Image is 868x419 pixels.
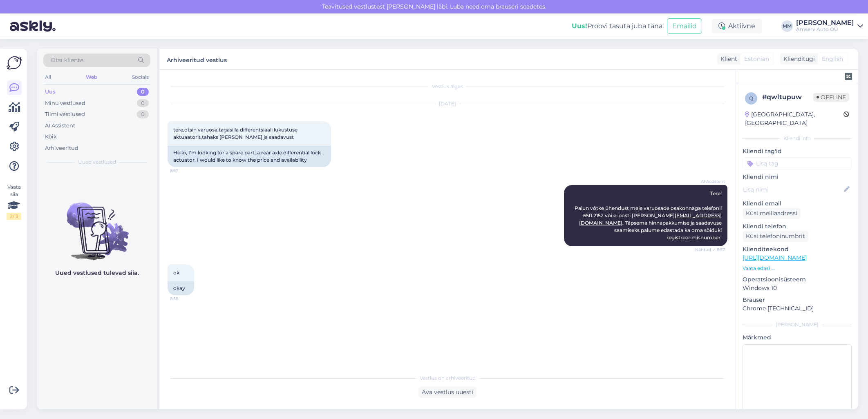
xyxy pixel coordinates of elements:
span: Vestlus on arhiveeritud [420,374,476,382]
div: [GEOGRAPHIC_DATA], [GEOGRAPHIC_DATA] [745,110,843,127]
label: Arhiveeritud vestlus [167,53,227,65]
div: Aktiivne [712,19,762,33]
p: Windows 10 [743,284,852,292]
span: 8:58 [170,296,201,302]
p: Kliendi email [743,199,852,208]
p: Brauser [743,296,852,304]
input: Lisa tag [743,157,852,169]
p: Kliendi tag'id [743,147,852,156]
div: Amserv Auto OÜ [796,26,854,33]
span: Tere! Palun võtke ühendust meie varuosade osakonnaga telefonil 650 2152 või e-posti [PERSON_NAME]... [575,190,723,241]
div: All [43,72,53,82]
span: Offline [813,93,849,102]
div: Web [84,72,99,82]
div: Arhiveeritud [45,144,78,152]
div: 0 [137,99,149,107]
p: Operatsioonisüsteem [743,275,852,284]
div: # qwltupuw [762,92,813,102]
div: [DATE] [168,100,727,107]
div: Kliendi info [743,135,852,142]
div: [PERSON_NAME] [743,321,852,328]
span: Nähtud ✓ 8:57 [694,247,725,253]
span: 8:57 [170,167,201,174]
input: Lisa nimi [743,185,842,194]
div: [PERSON_NAME] [796,20,854,26]
div: Klienditugi [780,55,815,63]
span: Estonian [744,55,769,63]
img: No chats [37,188,157,261]
div: Tiimi vestlused [45,110,85,118]
div: 2 / 3 [7,213,21,220]
div: Vaata siia [7,183,21,220]
p: Kliendi telefon [743,222,852,231]
span: AI Assistent [694,178,725,185]
span: Uued vestlused [78,158,116,166]
button: Emailid [667,18,702,34]
span: English [822,55,843,63]
div: Uus [45,88,56,96]
a: [URL][DOMAIN_NAME] [743,254,807,261]
span: Otsi kliente [51,56,83,65]
div: Küsi meiliaadressi [743,208,801,219]
div: Kõik [45,133,57,141]
p: Märkmed [743,333,852,342]
p: Chrome [TECHNICAL_ID] [743,304,852,313]
div: Hello, I'm looking for a spare part, a rear axle differential lock actuator, I would like to know... [168,146,331,167]
div: MM [781,20,793,32]
img: zendesk [845,73,852,80]
p: Vaata edasi ... [743,265,852,272]
span: tere,otsin varuosa,tagasilla differentsiaali lukustuse aktuaatorit,tahaks [PERSON_NAME] ja saadavust [173,127,299,140]
div: Proovi tasuta juba täna: [572,21,664,31]
div: Küsi telefoninumbrit [743,231,808,242]
a: [PERSON_NAME]Amserv Auto OÜ [796,20,863,33]
div: Klient [717,55,737,63]
span: q [749,95,753,101]
p: Uued vestlused tulevad siia. [55,269,139,277]
b: Uus! [572,22,587,30]
div: 0 [137,110,149,118]
div: AI Assistent [45,122,75,130]
p: Klienditeekond [743,245,852,254]
img: Askly Logo [7,55,22,71]
div: Vestlus algas [168,83,727,90]
div: Minu vestlused [45,99,85,107]
span: ok [173,270,179,276]
div: Socials [130,72,150,82]
div: okay [168,281,194,295]
p: Kliendi nimi [743,173,852,181]
div: Ava vestlus uuesti [418,387,477,398]
div: 0 [137,88,149,96]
